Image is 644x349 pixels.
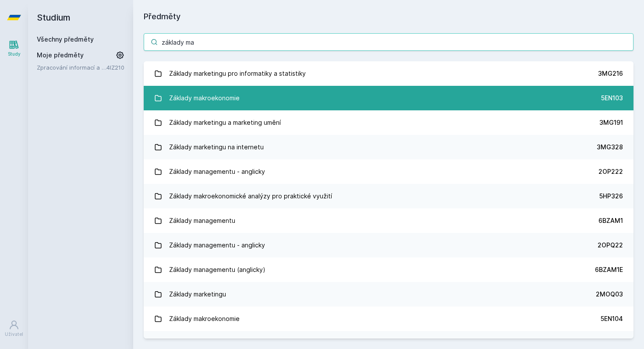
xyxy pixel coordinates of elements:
div: 2OPQ22 [598,241,623,250]
a: Všechny předměty [37,35,94,43]
a: Základy managementu (anglicky) 6BZAM1E [144,257,633,282]
span: Moje předměty [37,51,84,60]
div: 5EN103 [601,94,623,102]
div: Základy makroekonomie [169,89,240,107]
div: 3MG328 [597,143,623,152]
a: Základy makroekonomie 5EN103 [144,86,633,110]
a: Základy marketingu a marketing umění 3MG191 [144,110,633,135]
div: Základy managementu - anglicky [169,163,265,180]
a: Zpracování informací a znalostí [37,63,106,72]
a: 4IZ210 [106,64,124,71]
div: 5EN104 [601,314,623,323]
div: Uživatel [5,331,23,338]
div: 3MG191 [599,118,623,127]
a: Základy managementu - anglicky 2OP222 [144,159,633,184]
input: Název nebo ident předmětu… [144,33,633,51]
div: Základy managementu [169,212,235,229]
div: 3MG216 [598,69,623,78]
div: 5HP326 [599,192,623,201]
div: Study [8,51,21,57]
div: 6BZAM1E [595,265,623,274]
a: Základy marketingu 2MOQ03 [144,282,633,307]
div: Základy makroekonomické analýzy pro praktické využití [169,187,332,205]
div: 6BZAM1 [598,216,623,225]
div: Základy marketingu na internetu [169,138,264,156]
a: Základy marketingu na internetu 3MG328 [144,135,633,159]
div: Základy marketingu pro informatiky a statistiky [169,65,306,82]
div: 2MOQ03 [596,290,623,299]
a: Základy makroekonomie 5EN104 [144,307,633,331]
a: Uživatel [2,315,26,342]
a: Základy managementu 6BZAM1 [144,208,633,233]
a: Základy marketingu pro informatiky a statistiky 3MG216 [144,61,633,86]
a: Study [2,35,26,62]
a: Základy makroekonomické analýzy pro praktické využití 5HP326 [144,184,633,208]
a: Základy managementu - anglicky 2OPQ22 [144,233,633,257]
div: Základy marketingu [169,286,226,303]
div: 2OP222 [598,167,623,176]
div: Základy managementu (anglicky) [169,261,265,278]
div: Základy managementu - anglicky [169,236,265,254]
h1: Předměty [144,11,633,23]
div: Základy marketingu a marketing umění [169,114,281,131]
div: Základy makroekonomie [169,310,240,328]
